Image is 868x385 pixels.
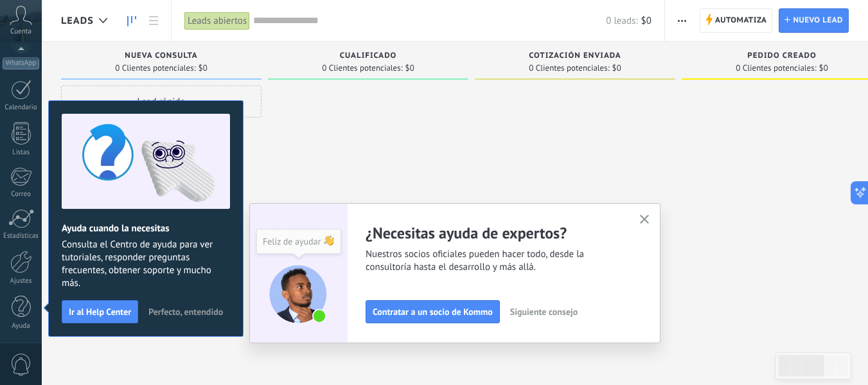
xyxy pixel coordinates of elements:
span: $0 [819,64,828,72]
span: Nueva consulta [125,51,197,60]
a: Nuevo lead [779,8,849,33]
h2: ¿Necesitas ayuda de expertos? [366,223,624,243]
span: 0 leads: [606,15,637,27]
div: Ajustes [3,277,40,285]
button: Ir al Help Center [62,300,138,323]
span: $0 [641,15,651,27]
span: $0 [199,64,208,72]
div: Estadísticas [3,232,40,240]
a: Leads [121,8,143,33]
div: Lead rápido [61,85,261,118]
a: Automatiza [700,8,773,33]
div: Calendario [3,103,40,112]
div: Listas [3,148,40,157]
a: Lista [143,8,164,33]
span: Contratar a un socio de Kommo [373,307,493,316]
div: WhatsApp [3,57,39,69]
button: Más [673,8,691,33]
span: $0 [405,64,414,72]
span: 0 Clientes potenciales: [115,64,195,72]
span: Perfecto, entendido [148,307,223,316]
span: 0 Clientes potenciales: [529,64,609,72]
div: Cotización enviada [481,51,669,62]
span: 0 Clientes potenciales: [736,64,816,72]
span: Automatiza [715,9,767,32]
span: 0 Clientes potenciales: [322,64,402,72]
span: Siguiente consejo [510,307,578,316]
span: Ir al Help Center [69,307,131,316]
span: Cotización enviada [529,51,621,60]
h2: Ayuda cuando la necesitas [62,222,230,235]
button: Perfecto, entendido [143,302,229,321]
span: Leads [61,15,94,27]
span: Cuenta [10,28,31,36]
span: Cualificado [340,51,397,60]
span: Pedido creado [747,51,816,60]
div: Cualificado [274,51,462,62]
span: Consulta el Centro de ayuda para ver tutoriales, responder preguntas frecuentes, obtener soporte ... [62,238,230,290]
span: Nuestros socios oficiales pueden hacer todo, desde la consultoría hasta el desarrollo y más allá. [366,248,624,274]
div: Nueva consulta [67,51,255,62]
button: Siguiente consejo [504,302,583,321]
div: Ayuda [3,322,40,330]
div: Correo [3,190,40,199]
span: Nuevo lead [793,9,843,32]
span: $0 [612,64,621,72]
button: Contratar a un socio de Kommo [366,300,500,323]
div: Leads abiertos [184,12,250,30]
